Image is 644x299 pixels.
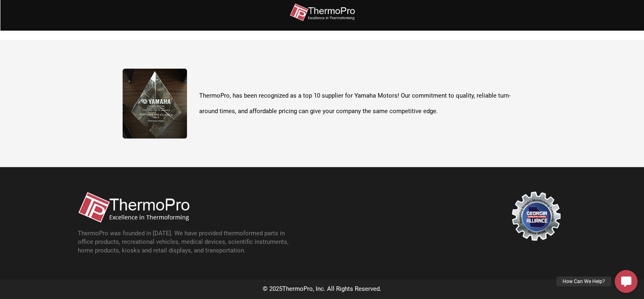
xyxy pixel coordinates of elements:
[199,88,522,119] p: ThermoPro, has been recognized as a top 10 supplier for Yamaha Motors! Our commitment to quality,...
[556,277,611,286] div: How Can We Help?
[70,283,575,295] div: © 2025 , Inc. All Rights Reserved.
[512,192,560,241] img: georgia-manufacturing-alliance
[615,270,637,293] a: How Can We Help?
[290,3,355,22] img: thermopro-logo-non-iso
[282,285,313,292] span: ThermoPro
[78,229,298,255] p: ThermoPro was founded in [DATE]. We have provided thermoformed parts in office products, recreati...
[78,192,189,223] img: thermopro-logo-non-iso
